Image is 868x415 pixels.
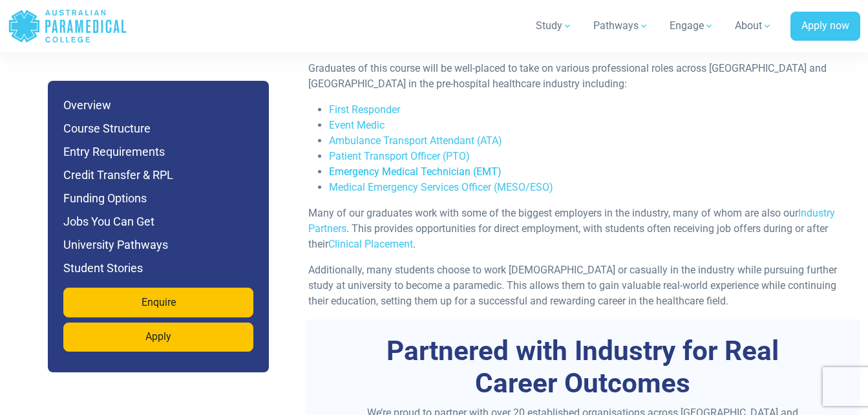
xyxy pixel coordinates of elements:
a: Australian Paramedical College [8,5,127,47]
a: Engage [662,8,722,44]
a: Industry Partners [308,207,835,235]
a: Event Medic [329,119,385,131]
a: Emergency Medical Technician (EMT) [329,165,502,178]
a: First Responder [329,103,400,116]
p: Additionally, many students choose to work [DEMOGRAPHIC_DATA] or casually in the industry while p... [308,262,847,309]
a: Pathways [586,8,657,44]
a: Ambulance Transport Attendant (ATA) [329,134,502,147]
p: Many of our graduates work with some of the biggest employers in the industry, many of whom are a... [308,206,847,252]
a: Clinical Placement [328,238,413,250]
a: Apply now [790,12,860,41]
p: Graduates of this course will be well-placed to take on various professional roles across [GEOGRA... [308,61,847,92]
a: Medical Emergency Services Officer (MESO/ESO) [329,181,553,193]
a: Study [528,8,580,44]
h3: Partnered with Industry for Real Career Outcomes [354,335,812,400]
a: Patient Transport Officer (PTO) [329,150,470,162]
a: About [727,8,780,44]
